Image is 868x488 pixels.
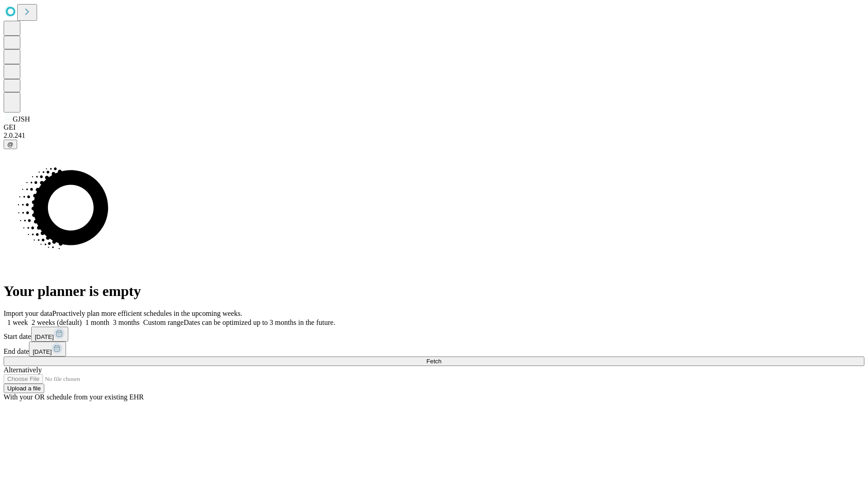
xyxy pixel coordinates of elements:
span: Fetch [426,358,441,365]
span: 2 weeks (default) [32,319,82,326]
span: @ [7,141,14,148]
button: [DATE] [31,327,68,342]
span: 1 week [7,319,28,326]
div: Start date [4,327,864,342]
span: Dates can be optimized up to 3 months in the future. [184,319,335,326]
button: @ [4,140,17,149]
span: 1 month [85,319,109,326]
span: [DATE] [33,348,52,355]
span: 3 months [113,319,140,326]
button: Fetch [4,357,864,366]
div: GEI [4,123,864,131]
button: [DATE] [29,342,66,357]
span: Alternatively [4,366,42,374]
h1: Your planner is empty [4,283,864,300]
span: Import your data [4,310,52,317]
div: End date [4,342,864,357]
span: GJSH [13,115,30,123]
button: Upload a file [4,384,44,393]
span: [DATE] [35,333,54,340]
span: With your OR schedule from your existing EHR [4,393,144,401]
div: 2.0.241 [4,131,864,140]
span: Proactively plan more efficient schedules in the upcoming weeks. [52,310,242,317]
span: Custom range [143,319,184,326]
